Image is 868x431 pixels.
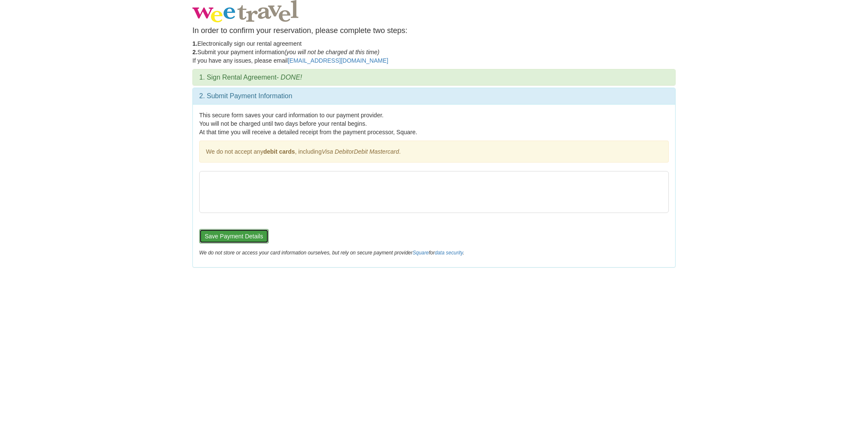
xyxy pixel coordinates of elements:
[412,250,428,256] a: Square
[199,229,269,243] button: Save Payment Details
[200,171,668,213] iframe: Secure Credit Card Form
[199,74,669,81] h3: 1. Sign Rental Agreement
[199,111,669,136] p: This secure form saves your card information to our payment provider. You will not be charged unt...
[435,250,463,256] a: data security
[276,74,302,81] em: - DONE!
[288,57,388,64] a: [EMAIL_ADDRESS][DOMAIN_NAME]
[192,27,676,35] h4: In order to confirm your reservation, please complete two steps:
[199,250,464,256] em: We do not store or access your card information ourselves, but rely on secure payment provider for .
[284,49,379,55] em: (you will not be charged at this time)
[354,148,399,155] em: Debit Mastercard
[199,141,669,163] div: We do not accept any , including or .
[192,49,198,55] strong: 2.
[199,92,669,100] h3: 2. Submit Payment Information
[263,148,295,155] strong: debit cards
[322,148,349,155] em: Visa Debit
[192,39,676,65] p: Electronically sign our rental agreement Submit your payment information If you have any issues, ...
[192,40,198,47] strong: 1.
